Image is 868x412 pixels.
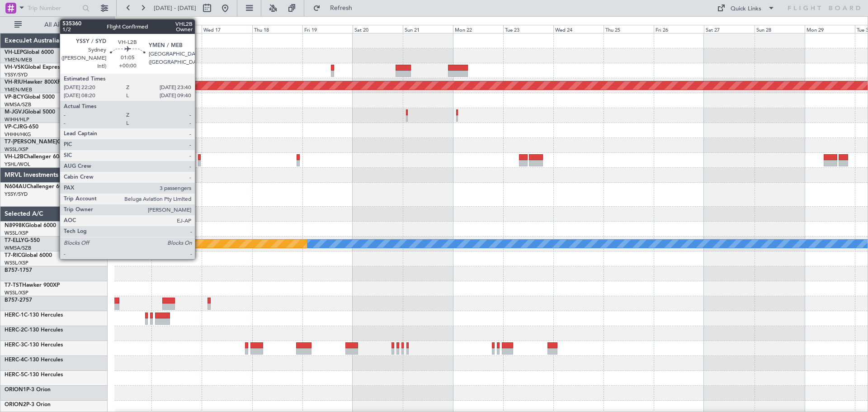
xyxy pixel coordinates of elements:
[503,25,553,33] div: Tue 23
[5,268,23,273] span: B757-1
[252,25,302,33] div: Thu 18
[5,95,24,100] span: VP-BCY
[604,25,654,33] div: Thu 25
[5,109,55,115] a: M-JGVJGlobal 5000
[704,25,754,33] div: Sat 27
[5,80,61,85] a: VH-RIUHawker 800XP
[5,50,23,55] span: VH-LEP
[5,146,28,153] a: WSSL/XSP
[154,4,196,12] span: [DATE] - [DATE]
[5,253,52,258] a: T7-RICGlobal 6000
[202,25,252,33] div: Wed 17
[5,191,28,198] a: YSSY/SYD
[5,50,54,55] a: VH-LEPGlobal 6000
[5,298,32,303] a: B757-2757
[5,245,31,251] a: WMSA/SZB
[5,57,32,63] a: YMEN/MEB
[5,289,28,296] a: WSSL/XSP
[5,223,25,228] span: N8998K
[24,22,95,28] span: All Aircraft
[5,283,22,288] span: T7-TST
[5,268,32,273] a: B757-1757
[5,95,55,100] a: VP-BCYGlobal 5000
[322,5,360,11] span: Refresh
[116,18,132,26] div: [DATE]
[5,342,63,348] a: HERC-3C-130 Hercules
[403,25,453,33] div: Sun 21
[5,238,24,243] span: T7-ELLY
[5,184,27,189] span: N604AU
[353,25,403,33] div: Sat 20
[731,5,761,14] div: Quick Links
[5,327,63,333] a: HERC-2C-130 Hercules
[151,25,202,33] div: Tue 16
[5,223,56,228] a: N8998KGlobal 6000
[5,260,28,266] a: WSSL/XSP
[5,116,29,123] a: WIHH/HLP
[5,124,23,130] span: VP-CJR
[5,342,24,348] span: HERC-3
[5,154,24,160] span: VH-L2B
[5,298,23,303] span: B757-2
[5,86,32,93] a: YMEN/MEB
[5,357,24,363] span: HERC-4
[712,1,779,15] button: Quick Links
[805,25,855,33] div: Mon 29
[10,18,98,32] button: All Aircraft
[5,372,24,378] span: HERC-5
[5,139,57,145] span: T7-[PERSON_NAME]
[5,230,28,237] a: WSSL/XSP
[5,357,63,363] a: HERC-4C-130 Hercules
[5,387,51,393] a: ORION1P-3 Orion
[5,184,66,189] a: N604AUChallenger 604
[5,313,24,318] span: HERC-1
[5,313,63,318] a: HERC-1C-130 Hercules
[5,65,74,70] a: VH-VSKGlobal Express XRS
[5,131,31,138] a: VHHH/HKG
[101,25,151,33] div: Mon 15
[5,387,26,393] span: ORION1
[5,253,21,258] span: T7-RIC
[5,283,60,288] a: T7-TSTHawker 900XP
[5,101,31,108] a: WMSA/SZB
[654,25,704,33] div: Fri 26
[5,238,40,243] a: T7-ELLYG-550
[5,154,62,160] a: VH-L2BChallenger 604
[5,124,38,130] a: VP-CJRG-650
[5,109,24,115] span: M-JGVJ
[453,25,503,33] div: Mon 22
[5,161,30,168] a: YSHL/WOL
[5,80,23,85] span: VH-RIU
[309,1,363,15] button: Refresh
[5,71,28,78] a: YSSY/SYD
[5,402,26,407] span: ORION2
[5,327,24,333] span: HERC-2
[5,372,63,378] a: HERC-5C-130 Hercules
[5,139,88,145] a: T7-[PERSON_NAME]Global 7500
[755,25,805,33] div: Sun 28
[5,65,24,70] span: VH-VSK
[5,402,51,407] a: ORION2P-3 Orion
[553,25,604,33] div: Wed 24
[28,1,80,15] input: Trip Number
[302,25,353,33] div: Fri 19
